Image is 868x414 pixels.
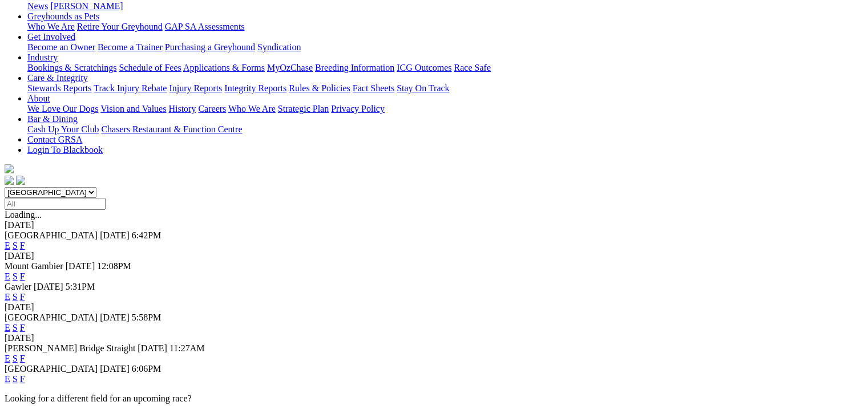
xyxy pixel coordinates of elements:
[77,22,163,31] a: Retire Your Greyhound
[5,343,135,353] span: [PERSON_NAME] Bridge Straight
[169,83,222,93] a: Injury Reports
[228,104,276,113] a: Who We Are
[5,198,106,210] input: Select date
[27,94,50,103] a: About
[5,251,863,261] div: [DATE]
[132,312,162,322] span: 5:58PM
[97,261,131,271] span: 12:08PM
[5,354,10,363] a: E
[100,312,130,322] span: [DATE]
[5,261,63,271] span: Mount Gambier
[100,104,166,113] a: Vision and Values
[20,292,25,302] a: F
[198,104,226,113] a: Careers
[5,220,863,230] div: [DATE]
[397,83,449,93] a: Stay On Track
[27,1,863,11] div: News & Media
[16,176,25,185] img: twitter.svg
[27,104,863,114] div: About
[165,42,255,52] a: Purchasing a Greyhound
[27,124,863,135] div: Bar & Dining
[20,374,25,384] a: F
[169,343,205,353] span: 11:27AM
[27,52,58,62] a: Industry
[27,145,103,155] a: Login To Blackbook
[5,374,10,384] a: E
[132,364,162,374] span: 6:06PM
[13,271,18,281] a: S
[13,374,18,384] a: S
[27,114,78,124] a: Bar & Dining
[27,11,99,21] a: Greyhounds as Pets
[13,354,18,363] a: S
[5,282,31,291] span: Gawler
[224,83,286,93] a: Integrity Reports
[267,63,313,72] a: MyOzChase
[5,241,10,250] a: E
[100,364,130,374] span: [DATE]
[168,104,196,113] a: History
[27,42,95,52] a: Become an Owner
[27,83,91,93] a: Stewards Reports
[278,104,329,113] a: Strategic Plan
[315,63,394,72] a: Breeding Information
[66,282,95,291] span: 5:31PM
[119,63,181,72] a: Schedule of Fees
[20,271,25,281] a: F
[27,104,98,113] a: We Love Our Dogs
[5,364,98,374] span: [GEOGRAPHIC_DATA]
[27,63,116,72] a: Bookings & Scratchings
[20,323,25,332] a: F
[27,73,88,83] a: Care & Integrity
[20,241,25,250] a: F
[138,343,167,353] span: [DATE]
[183,63,265,72] a: Applications & Forms
[94,83,167,93] a: Track Injury Rebate
[27,1,48,11] a: News
[5,230,98,240] span: [GEOGRAPHIC_DATA]
[27,124,99,134] a: Cash Up Your Club
[454,63,490,72] a: Race Safe
[100,230,130,240] span: [DATE]
[5,292,10,302] a: E
[27,63,863,73] div: Industry
[34,282,63,291] span: [DATE]
[331,104,385,113] a: Privacy Policy
[13,241,18,250] a: S
[27,83,863,94] div: Care & Integrity
[5,164,14,173] img: logo-grsa-white.png
[13,323,18,332] a: S
[27,22,863,32] div: Greyhounds as Pets
[20,354,25,363] a: F
[66,261,95,271] span: [DATE]
[5,323,10,332] a: E
[353,83,394,93] a: Fact Sheets
[98,42,163,52] a: Become a Trainer
[5,210,42,220] span: Loading...
[5,271,10,281] a: E
[397,63,451,72] a: ICG Outcomes
[5,393,863,404] p: Looking for a different field for an upcoming race?
[101,124,242,134] a: Chasers Restaurant & Function Centre
[257,42,301,52] a: Syndication
[27,32,75,42] a: Get Involved
[13,292,18,302] a: S
[27,42,863,52] div: Get Involved
[132,230,162,240] span: 6:42PM
[5,312,98,322] span: [GEOGRAPHIC_DATA]
[5,302,863,312] div: [DATE]
[5,333,863,343] div: [DATE]
[27,22,75,31] a: Who We Are
[289,83,350,93] a: Rules & Policies
[27,135,82,144] a: Contact GRSA
[165,22,245,31] a: GAP SA Assessments
[5,176,14,185] img: facebook.svg
[50,1,123,11] a: [PERSON_NAME]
